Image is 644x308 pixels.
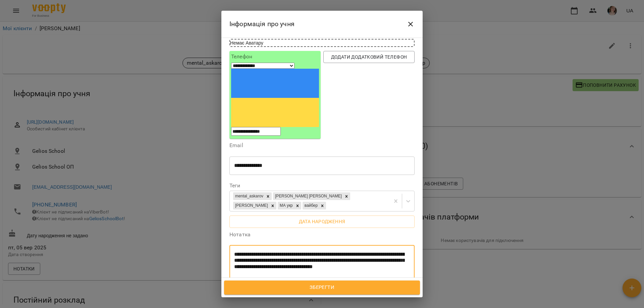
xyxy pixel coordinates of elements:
[224,281,420,295] button: Зберегти
[233,192,264,200] div: mental_askarov
[231,283,413,292] span: Зберегти
[303,202,319,209] div: вайбер
[229,143,415,148] label: Email
[329,53,409,61] span: Додати додатковий телефон
[233,202,269,209] div: [PERSON_NAME]
[402,16,419,32] button: Close
[229,19,294,29] h6: Інформація про учня
[323,51,415,63] button: Додати додатковий телефон
[231,54,319,59] label: Телефон
[273,192,343,200] div: [PERSON_NAME] [PERSON_NAME]
[229,232,415,237] label: Нотатка
[230,40,263,46] span: Немає Аватару
[229,215,415,228] button: Дата народження
[229,183,415,188] label: Теги
[231,63,294,69] select: Phone number country
[278,202,294,209] div: МА укр
[231,69,319,127] img: Ukraine
[235,218,409,226] span: Дата народження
